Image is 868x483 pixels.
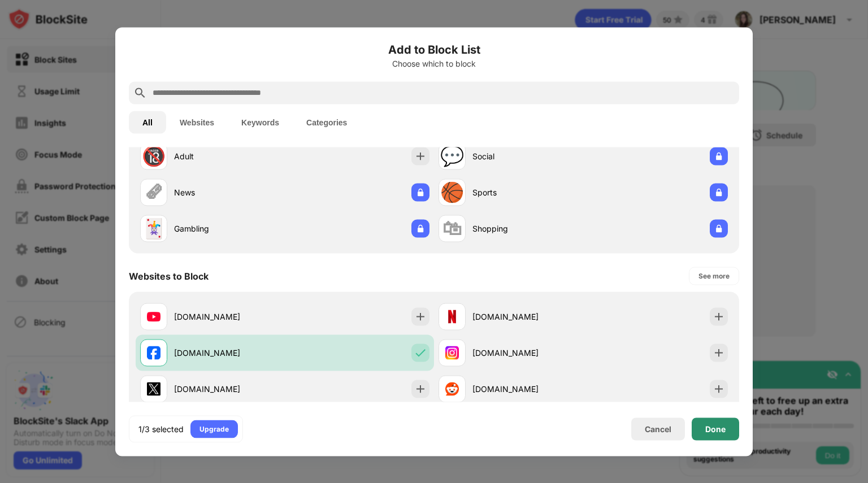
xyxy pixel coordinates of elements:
button: Categories [293,111,361,133]
div: Choose which to block [129,59,739,68]
div: Websites to Block [129,270,209,281]
div: See more [698,270,730,281]
div: 🃏 [142,217,166,240]
div: Cancel [645,424,671,434]
div: [DOMAIN_NAME] [174,383,285,395]
h6: Add to Block List [129,41,739,58]
div: Sports [472,186,583,198]
div: [DOMAIN_NAME] [472,347,583,359]
button: Websites [166,111,228,133]
button: All [129,111,166,133]
img: favicons [147,346,160,359]
div: [DOMAIN_NAME] [472,383,583,395]
img: favicons [445,382,459,395]
div: [DOMAIN_NAME] [472,311,583,323]
div: Upgrade [199,423,229,434]
button: Keywords [228,111,293,133]
div: Adult [174,150,285,162]
div: News [174,186,285,198]
div: 🗞 [144,181,163,204]
div: Gambling [174,223,285,234]
img: favicons [445,346,459,359]
div: 💬 [440,145,464,168]
img: search.svg [133,86,147,99]
div: 🔞 [142,145,166,168]
div: [DOMAIN_NAME] [174,311,285,323]
div: [DOMAIN_NAME] [174,347,285,359]
div: 🛍 [442,217,462,240]
img: favicons [147,382,160,395]
div: Shopping [472,223,583,234]
div: 1/3 selected [138,423,184,434]
div: Done [705,424,726,433]
img: favicons [445,310,459,323]
img: favicons [147,310,160,323]
div: Social [472,150,583,162]
div: 🏀 [440,181,464,204]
